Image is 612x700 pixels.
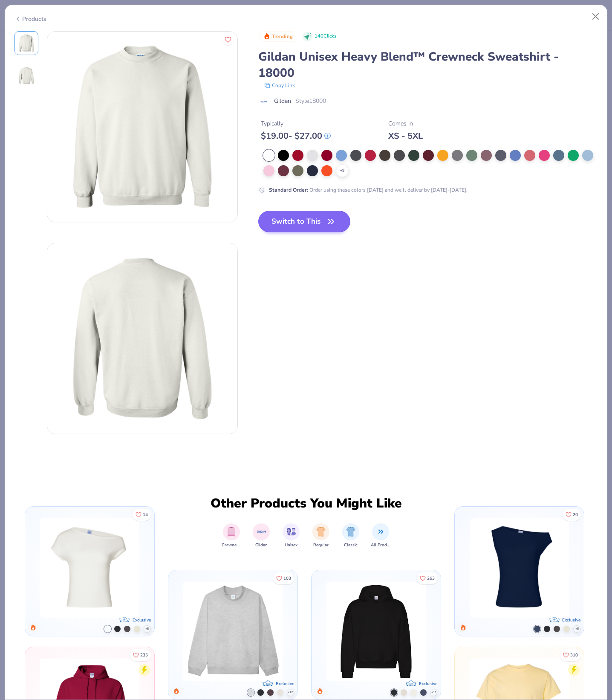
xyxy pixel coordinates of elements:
[295,96,326,105] span: Style 18000
[262,81,297,90] button: copy to clipboard
[133,509,151,521] button: Like
[205,496,407,511] div: Other Products You Might Like
[47,32,237,222] img: Front
[269,187,308,193] strong: Standard Order :
[570,653,578,657] span: 310
[16,33,37,53] img: Front
[371,523,390,548] button: filter button
[388,119,423,128] div: Comes In
[255,542,268,548] span: Gildan
[563,509,581,521] button: Like
[36,518,143,618] img: Fresh Prints Chloe Off the Shoulder Top
[16,65,37,86] img: Back
[133,617,151,624] div: Exclusive
[272,34,293,39] span: Trending
[342,523,359,548] button: filter button
[562,617,580,624] div: Exclusive
[261,131,331,141] div: $ 19.00 - $ 27.00
[371,542,390,548] span: All Products
[313,542,329,548] span: Regular
[140,653,148,657] span: 235
[573,513,578,517] span: 20
[340,168,344,174] span: + 9
[276,681,294,687] div: Exclusive
[419,681,437,687] div: Exclusive
[274,96,291,105] span: Gildan
[222,523,241,548] div: filter for Crewnecks
[263,33,270,40] img: Trending sort
[222,34,234,45] button: Like
[346,527,356,537] img: Classic Image
[371,523,390,548] div: filter for All Products
[312,523,329,548] div: filter for Regular
[261,119,331,128] div: Typically
[316,527,326,537] img: Regular Image
[388,131,423,141] div: XS - 5XL
[227,527,236,537] img: Crewnecks Image
[145,627,149,631] span: + 8
[258,98,270,105] img: brand logo
[283,576,291,580] span: 103
[179,582,286,681] img: Fresh Prints Denver Mock Neck Heavyweight Sweatshirt
[222,542,241,548] span: Crewnecks
[258,49,598,81] div: Gildan Unisex Heavy Blend™ Crewneck Sweatshirt - 18000
[283,523,300,548] div: filter for Unisex
[323,582,430,681] img: Fresh Prints Boston Heavyweight Hoodie
[130,649,151,661] button: Like
[273,572,294,584] button: Like
[427,576,435,580] span: 263
[431,690,436,695] span: + 11
[14,15,46,23] div: Products
[47,243,237,434] img: Back
[342,523,359,548] div: filter for Classic
[253,523,270,548] div: filter for Gildan
[575,627,579,631] span: + 8
[258,211,351,232] button: Switch to This
[344,542,358,548] span: Classic
[143,513,148,517] span: 14
[285,542,297,548] span: Unisex
[269,186,468,194] div: Order using these colors [DATE] and we'll deliver by [DATE]-[DATE].
[222,523,241,548] button: filter button
[312,523,329,548] button: filter button
[560,649,581,661] button: Like
[588,9,604,25] button: Close
[259,31,297,42] button: Badge Button
[288,690,293,695] span: + 12
[257,527,266,537] img: Gildan Image
[315,33,336,40] span: 140 Clicks
[286,527,296,537] img: Unisex Image
[253,523,270,548] button: filter button
[283,523,300,548] button: filter button
[466,518,573,618] img: Fresh Prints Shay Off the Shoulder Tank
[376,527,386,537] img: All Products Image
[417,572,438,584] button: Like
